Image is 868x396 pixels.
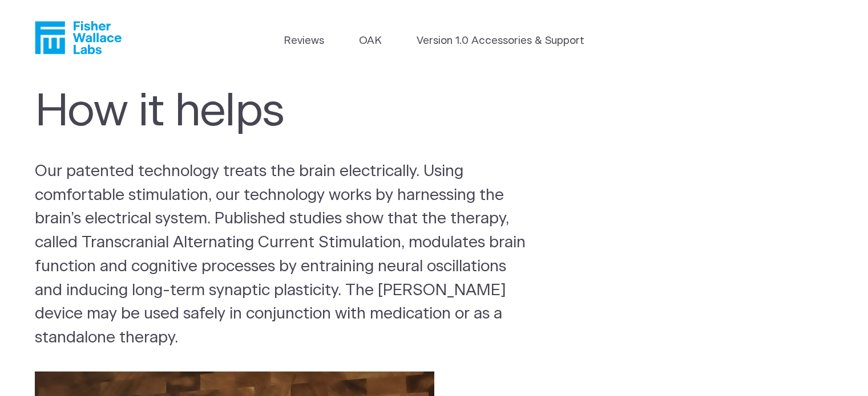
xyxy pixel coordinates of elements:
[35,160,534,350] p: Our patented technology treats the brain electrically. Using comfortable stimulation, our technol...
[284,33,324,49] a: Reviews
[35,21,122,54] a: Fisher Wallace
[359,33,382,49] a: OAK
[35,86,510,138] h1: How it helps
[417,33,584,49] a: Version 1.0 Accessories & Support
